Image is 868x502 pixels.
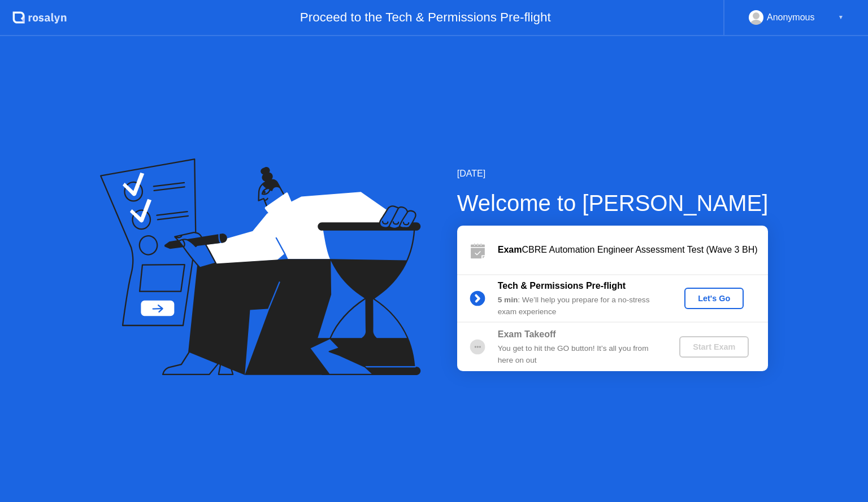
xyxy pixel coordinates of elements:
div: : We’ll help you prepare for a no-stress exam experience [498,294,661,318]
b: Exam Takeoff [498,329,556,339]
div: Start Exam [684,342,744,351]
b: 5 min [498,296,518,304]
div: Anonymous [767,10,815,25]
button: Let's Go [684,288,744,309]
b: Exam [498,245,522,254]
div: Let's Go [689,294,739,303]
div: You get to hit the GO button! It’s all you from here on out [498,343,661,366]
div: ▼ [838,10,844,25]
b: Tech & Permissions Pre-flight [498,281,626,290]
div: CBRE Automation Engineer Assessment Test (Wave 3 BH) [498,243,768,257]
div: [DATE] [457,167,769,180]
div: Welcome to [PERSON_NAME] [457,186,769,220]
button: Start Exam [679,336,749,358]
